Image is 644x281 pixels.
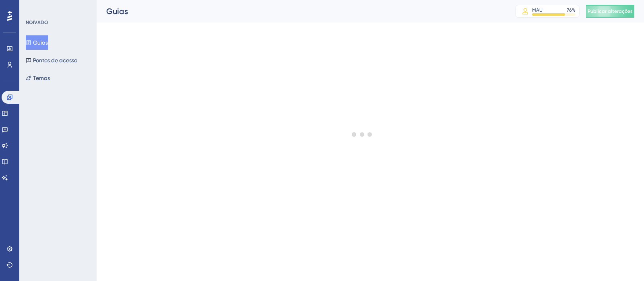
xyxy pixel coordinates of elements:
button: Pontos de acesso [26,53,77,68]
font: Guias [106,6,128,16]
font: Pontos de acesso [33,57,77,64]
button: Temas [26,71,50,85]
button: Publicar alterações [586,5,634,18]
button: Guias [26,35,48,50]
font: Publicar alterações [588,8,633,14]
font: 76 [567,7,572,13]
font: Temas [33,75,50,81]
font: Guias [33,39,48,46]
font: NOIVADO [26,20,48,25]
font: % [572,7,576,13]
font: MAU [532,7,543,13]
